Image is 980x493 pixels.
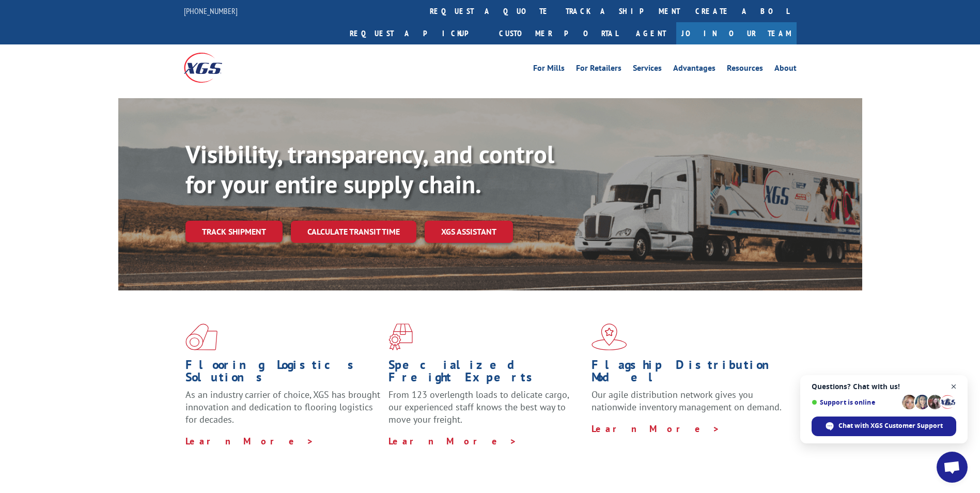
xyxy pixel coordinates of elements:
[533,64,565,75] a: For Mills
[626,22,676,44] a: Agent
[185,221,283,242] a: Track shipment
[491,22,626,44] a: Customer Portal
[633,64,662,75] a: Services
[576,64,621,75] a: For Retailers
[388,435,517,447] a: Learn More >
[185,138,554,200] b: Visibility, transparency, and control for your entire supply chain.
[592,323,627,350] img: xgs-icon-flagship-distribution-model-red
[342,22,491,44] a: Request a pickup
[676,22,797,44] a: Join Our Team
[185,389,380,425] span: As an industry carrier of choice, XGS has brought innovation and dedication to flooring logistics...
[592,359,787,389] h1: Flagship Distribution Model
[812,417,956,436] span: Chat with XGS Customer Support
[838,421,943,430] span: Chat with XGS Customer Support
[592,423,720,435] a: Learn More >
[185,359,381,389] h1: Flooring Logistics Solutions
[727,64,763,75] a: Resources
[388,323,413,350] img: xgs-icon-focused-on-flooring-red
[184,6,238,16] a: [PHONE_NUMBER]
[592,389,782,413] span: Our agile distribution network gives you nationwide inventory management on demand.
[937,452,968,483] a: Open chat
[812,398,898,406] span: Support is online
[291,221,416,243] a: Calculate transit time
[673,64,715,75] a: Advantages
[425,221,513,243] a: XGS ASSISTANT
[185,435,314,447] a: Learn More >
[388,389,584,435] p: From 123 overlength loads to delicate cargo, our experienced staff knows the best way to move you...
[774,64,797,75] a: About
[812,382,956,391] span: Questions? Chat with us!
[388,359,584,389] h1: Specialized Freight Experts
[185,323,217,350] img: xgs-icon-total-supply-chain-intelligence-red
